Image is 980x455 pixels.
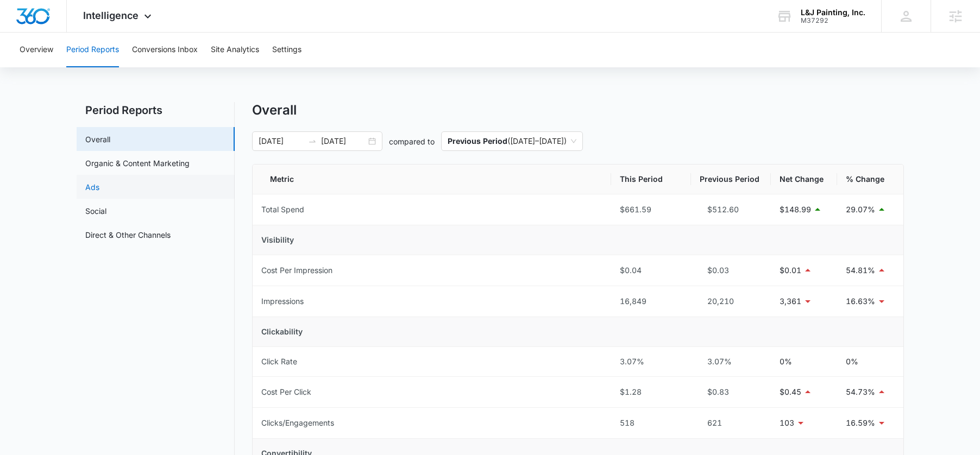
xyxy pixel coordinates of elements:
a: Ads [85,181,99,193]
div: account id [801,17,865,24]
div: 20,210 [700,295,762,307]
div: Cost Per Click [261,386,311,398]
div: $0.83 [700,386,762,398]
p: 29.07% [846,204,875,216]
td: Clickability [253,317,903,347]
div: $512.60 [700,204,762,216]
div: $0.03 [700,264,762,276]
span: swap-right [308,137,317,146]
div: 3.07% [700,356,762,368]
p: $0.45 [780,386,801,398]
p: 0% [780,356,792,368]
h2: Period Reports [77,102,235,118]
td: Visibility [253,225,903,255]
p: $0.01 [780,264,801,276]
span: to [308,137,317,146]
p: $148.99 [780,204,811,216]
p: Previous Period [448,136,507,146]
div: Total Spend [261,204,304,216]
h1: Overall [252,102,297,118]
div: 518 [620,417,682,429]
p: 0% [846,356,858,368]
input: Start date [259,135,304,147]
p: 54.81% [846,264,875,276]
button: Site Analytics [211,33,259,67]
th: Metric [253,165,611,194]
div: Click Rate [261,356,297,368]
p: 16.63% [846,295,875,307]
div: 16,849 [620,295,682,307]
p: compared to [389,136,435,147]
div: Impressions [261,295,304,307]
div: $0.04 [620,264,682,276]
p: 3,361 [780,295,801,307]
a: Organic & Content Marketing [85,157,190,169]
span: Intelligence [83,10,139,21]
p: 16.59% [846,417,875,429]
a: Direct & Other Channels [85,229,171,241]
div: Cost Per Impression [261,264,332,276]
button: Period Reports [66,33,119,67]
div: $1.28 [620,386,682,398]
th: % Change [837,165,903,194]
button: Conversions Inbox [132,33,198,67]
th: Previous Period [691,165,771,194]
div: Clicks/Engagements [261,417,334,429]
th: Net Change [771,165,837,194]
th: This Period [611,165,691,194]
p: 54.73% [846,386,875,398]
p: 103 [780,417,794,429]
input: End date [321,135,366,147]
div: $661.59 [620,204,682,216]
div: 621 [700,417,762,429]
div: account name [801,8,865,17]
a: Social [85,205,106,217]
span: ( [DATE] – [DATE] ) [448,132,576,150]
a: Overall [85,134,110,145]
button: Settings [272,33,301,67]
div: 3.07% [620,356,682,368]
button: Overview [20,33,53,67]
